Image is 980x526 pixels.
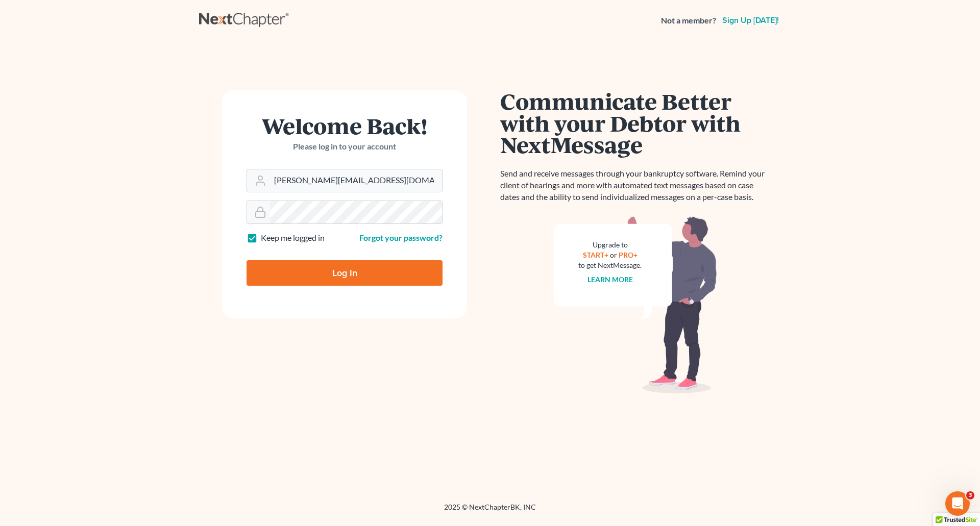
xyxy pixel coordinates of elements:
p: Please log in to your account [247,141,443,153]
a: Sign up [DATE]! [720,16,781,24]
input: Log In [247,260,443,286]
h1: Welcome Back! [247,115,443,137]
div: 2025 © NextChapterBK, INC [199,502,781,520]
a: Forgot your password? [359,233,443,242]
div: Upgrade to [578,240,642,250]
a: PRO+ [619,251,638,259]
div: to get NextMessage. [578,260,642,270]
strong: Not a member? [661,15,716,27]
iframe: Intercom live chat [945,491,970,516]
img: nextmessage_bg-59042aed3d76b12b5cd301f8e5b87938c9018125f34e5fa2b7a6b67550977c72.svg [554,215,717,394]
label: Keep me logged in [261,232,325,244]
input: Email Address [270,169,442,192]
h1: Communicate Better with your Debtor with NextMessage [500,90,771,156]
span: or [610,251,617,259]
a: Learn more [587,275,633,284]
a: START+ [583,251,608,259]
p: Send and receive messages through your bankruptcy software. Remind your client of hearings and mo... [500,168,771,203]
span: 3 [966,491,974,499]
